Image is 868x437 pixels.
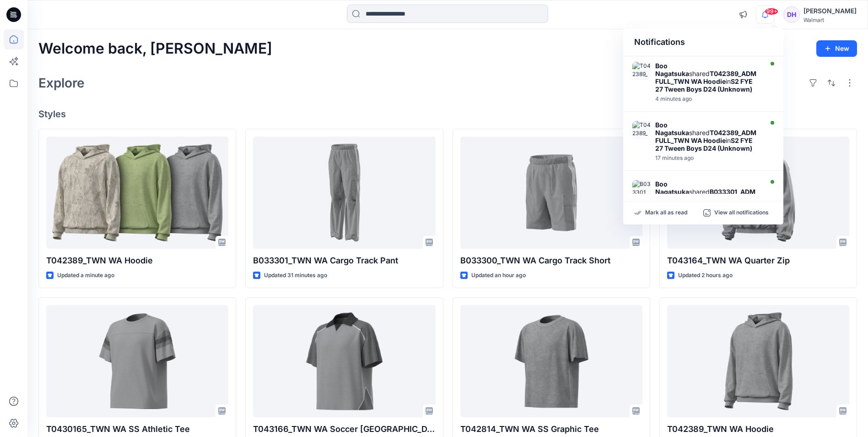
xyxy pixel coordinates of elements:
img: B033301_ADM SC_TWN WA Cargo Track Pant [632,180,651,198]
strong: T042389_ADM FULL_TWN WA Hoodie [655,129,756,144]
img: T042389_ADM FULL_TWN WA Hoodie [632,121,651,139]
div: Walmart [803,16,857,23]
div: shared in [655,180,760,219]
div: DH [783,6,800,23]
strong: S2 FYE 27 Tween Boys D24 (Unknown) [655,137,753,152]
a: T042389_TWN WA Hoodie [667,305,849,417]
div: [PERSON_NAME] [803,5,857,16]
div: Friday, September 12, 2025 15:13 [655,96,760,102]
div: shared in [655,62,760,93]
p: T0430165_TWN WA SS Athletic Tee [46,423,228,436]
p: Updated 2 hours ago [678,271,733,280]
p: T043166_TWN WA Soccer [GEOGRAPHIC_DATA] [253,423,435,436]
a: T042814_TWN WA SS Graphic Tee [460,305,642,417]
p: Updated 31 minutes ago [264,271,327,280]
p: B033301_TWN WA Cargo Track Pant [253,254,435,267]
h4: Styles [38,109,857,120]
p: T043164_TWN WA Quarter Zip [667,254,849,267]
a: T0430165_TWN WA SS Athletic Tee [46,305,228,417]
strong: Boo Nagatsuka [655,121,689,137]
span: 99+ [765,8,778,15]
p: B033300_TWN WA Cargo Track Short [460,254,642,267]
a: B033301_TWN WA Cargo Track Pant [253,137,435,249]
button: New [816,40,857,57]
p: T042389_TWN WA Hoodie [667,423,849,436]
img: T042389_ADM FULL_TWN WA Hoodie [632,62,651,80]
strong: S2 FYE 27 Tween Boys D24 (Unknown) [655,77,753,93]
p: View all notifications [714,209,769,217]
h2: Welcome back, [PERSON_NAME] [38,40,272,57]
a: T042389_TWN WA Hoodie [46,137,228,249]
p: T042814_TWN WA SS Graphic Tee [460,423,642,436]
p: Mark all as read [645,209,687,217]
div: Notifications [623,28,783,56]
a: T043166_TWN WA Soccer Jersey [253,305,435,417]
p: Updated an hour ago [471,271,526,280]
strong: Boo Nagatsuka [655,62,689,77]
div: shared in [655,121,760,152]
strong: Boo Nagatsuka [655,180,689,196]
div: Friday, September 12, 2025 15:00 [655,155,760,161]
strong: T042389_ADM FULL_TWN WA Hoodie [655,70,756,85]
a: B033300_TWN WA Cargo Track Short [460,137,642,249]
p: Updated a minute ago [57,271,114,280]
h2: Explore [38,76,85,90]
p: T042389_TWN WA Hoodie [46,254,228,267]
